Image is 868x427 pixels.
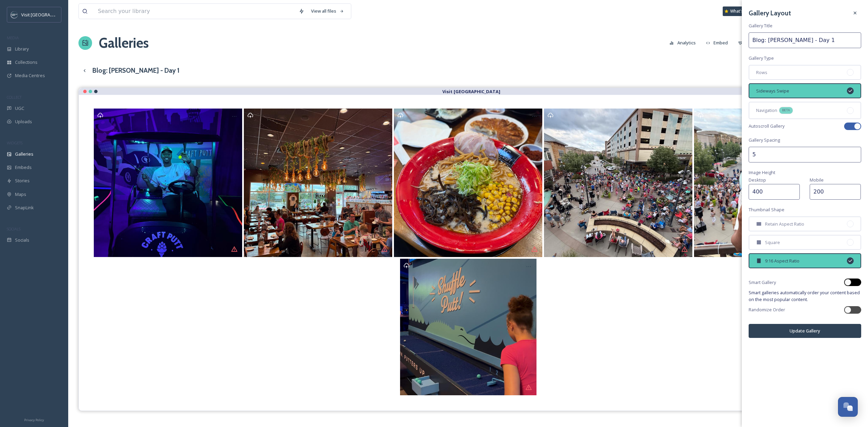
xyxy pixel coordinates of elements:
[666,36,703,49] a: Analytics
[15,105,24,112] span: UGC
[749,8,791,18] h3: Gallery Layout
[21,11,74,18] span: Visit [GEOGRAPHIC_DATA]
[24,415,44,424] a: Privacy Policy
[749,123,784,129] span: Autoscroll Gallery
[723,6,757,16] a: What's New
[749,289,861,302] span: Smart galleries automatically order your content based on the most popular content.
[749,207,784,213] span: Thumbnail Shape
[7,226,20,231] span: SOCIALS
[99,33,149,53] a: Galleries
[749,279,776,286] span: Smart Gallery
[7,95,21,100] span: COLLECT
[15,72,45,79] span: Media Centres
[765,239,780,246] span: Square
[7,140,23,145] span: WIDGETS
[15,204,34,211] span: SnapLink
[838,397,858,417] button: Open Chat
[666,36,699,49] button: Analytics
[749,184,800,200] input: 250
[15,151,33,157] span: Galleries
[765,258,799,264] span: 9:16 Aspect Ratio
[7,35,19,40] span: MEDIA
[749,169,775,176] span: Image Height
[15,164,32,171] span: Embeds
[749,23,773,29] span: Gallery Title
[749,32,861,48] input: My Gallery
[782,108,790,113] span: BETA
[703,36,732,49] button: Embed
[15,191,26,198] span: Maps
[756,88,789,94] span: Sideways Swipe
[15,237,29,243] span: Socials
[15,46,29,52] span: Library
[749,307,785,313] span: Randomize Order
[765,221,804,227] span: Retain Aspect Ratio
[11,11,18,18] img: c3es6xdrejuflcaqpovn.png
[749,147,861,162] input: 2
[94,4,295,19] input: Search your library
[749,55,774,61] span: Gallery Type
[15,177,30,184] span: Stories
[749,324,861,338] button: Update Gallery
[749,137,780,143] span: Gallery Spacing
[749,177,766,183] span: Desktop
[756,107,777,114] span: Navigation
[756,69,767,76] span: Rows
[810,177,824,183] span: Mobile
[15,59,38,66] span: Collections
[92,66,179,75] h3: Blog: [PERSON_NAME] - Day 1
[15,118,32,125] span: Uploads
[442,88,500,95] strong: Visit [GEOGRAPHIC_DATA]
[24,418,44,422] span: Privacy Policy
[810,184,861,200] input: 250
[308,4,348,18] a: View all files
[735,36,779,49] button: Customise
